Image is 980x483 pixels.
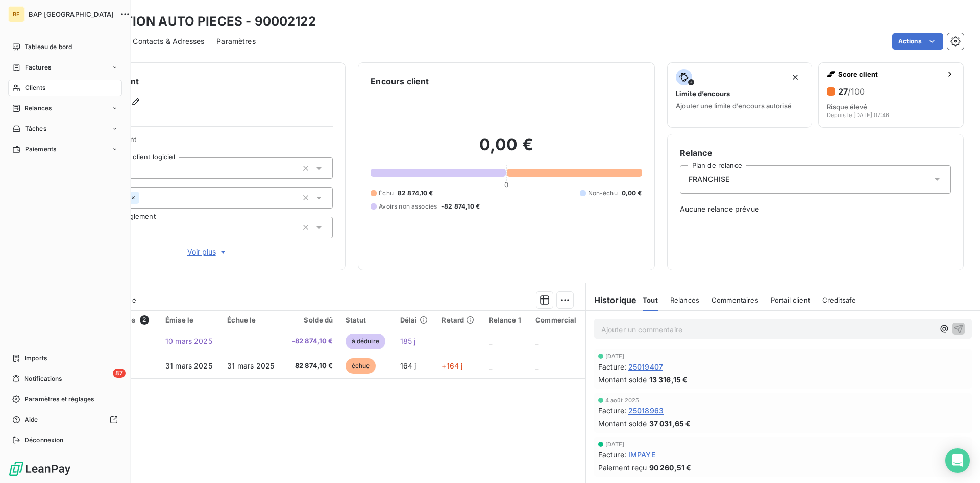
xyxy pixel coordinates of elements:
span: Déconnexion [24,435,64,445]
span: [DATE] [605,441,625,447]
h6: Historique [586,294,637,306]
h6: 27 [838,86,865,97]
span: Contacts & Adresses [133,36,204,47]
span: -82 874,10 € [441,202,480,211]
span: Limite d’encours [676,89,730,98]
span: Paramètres [216,36,256,47]
span: Propriétés Client [82,135,333,149]
div: Open Intercom Messenger [945,448,970,473]
span: Facture : [598,405,626,416]
span: Creditsafe [822,296,856,304]
div: Relance 1 [489,316,524,324]
button: Limite d’encoursAjouter une limite d’encours autorisé [667,62,813,128]
input: Ajouter une valeur [139,193,148,202]
span: _ [535,361,538,370]
h6: Encours client [371,75,429,87]
span: Tâches [25,124,46,133]
span: BAP [GEOGRAPHIC_DATA] [29,10,114,18]
span: Voir plus [187,247,228,257]
span: Relances [670,296,699,304]
span: 4 août 2025 [605,397,640,403]
span: Commentaires [712,296,758,304]
span: Facture : [598,449,626,460]
a: Aide [8,411,122,428]
span: Montant soldé [598,418,647,429]
h6: Informations client [62,75,333,87]
span: Relances [24,104,52,113]
span: _ [489,337,492,346]
span: Factures [25,63,51,72]
span: Aide [24,415,38,424]
span: 37 031,65 € [649,418,691,429]
span: 82 874,10 € [398,189,433,198]
span: 87 [113,369,126,378]
h3: SOLUTION AUTO PIECES - 90002122 [90,12,316,31]
span: 25019407 [628,361,663,372]
span: 164 j [400,361,416,370]
span: Paramètres et réglages [24,395,94,404]
span: 31 mars 2025 [165,361,212,370]
span: Tableau de bord [24,42,72,52]
span: 2 [140,315,149,325]
h6: Relance [680,147,951,159]
span: Non-échu [588,189,618,198]
button: Actions [892,33,943,50]
span: Montant soldé [598,374,647,385]
div: Échue le [227,316,277,324]
span: Paiements [25,145,56,154]
span: -82 874,10 € [289,336,333,347]
span: à déduire [346,334,385,349]
span: Score client [838,70,942,78]
span: échue [346,358,376,374]
span: Depuis le [DATE] 07:46 [827,112,889,118]
span: Clients [25,83,45,93]
span: 31 mars 2025 [227,361,274,370]
div: Solde dû [289,316,333,324]
span: +164 j [442,361,462,370]
span: Notifications [24,374,62,383]
button: Voir plus [82,246,333,258]
img: Logo LeanPay [8,461,71,477]
span: Imports [24,354,47,363]
span: 0 [504,180,508,189]
span: _ [489,361,492,370]
span: [DATE] [605,353,625,359]
span: Avoirs non associés [379,202,437,211]
span: IMPAYE [628,449,655,460]
div: Commercial [535,316,579,324]
span: Paiement reçu [598,462,647,473]
span: Ajouter une limite d’encours autorisé [676,102,792,110]
span: 10 mars 2025 [165,337,212,346]
button: Score client27/100Risque élevéDepuis le [DATE] 07:46 [818,62,964,128]
div: Délai [400,316,429,324]
span: 0,00 € [622,189,642,198]
span: 25018963 [628,405,664,416]
span: 13 316,15 € [649,374,688,385]
span: Portail client [771,296,810,304]
div: BF [8,6,24,22]
span: FRANCHISE [689,174,729,185]
span: Tout [643,296,658,304]
div: Statut [346,316,388,324]
span: 82 874,10 € [289,361,333,371]
span: Risque élevé [827,103,867,111]
div: Retard [442,316,476,324]
span: /100 [848,86,865,97]
span: _ [535,337,538,346]
span: 90 260,51 € [649,462,692,473]
div: Émise le [165,316,215,324]
span: Échu [379,189,394,198]
span: Facture : [598,361,626,372]
h2: 0,00 € [371,134,642,165]
span: Aucune relance prévue [680,204,951,214]
span: 185 j [400,337,416,346]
